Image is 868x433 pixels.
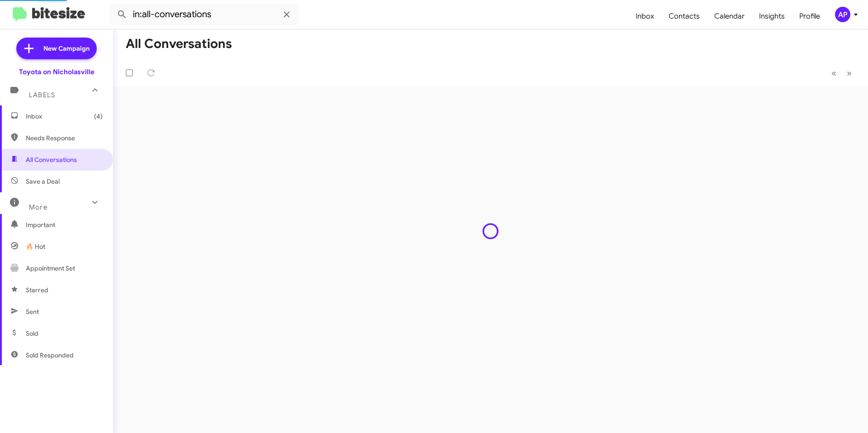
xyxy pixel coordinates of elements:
span: « [831,67,836,79]
div: AP [835,7,850,22]
h1: All Conversations [126,37,232,51]
span: Sold Responded [26,351,74,360]
span: » [847,67,852,79]
span: Important [26,220,103,229]
span: (4) [94,112,103,121]
nav: Page navigation example [826,64,857,82]
a: Inbox [628,3,661,29]
span: Starred [26,285,48,295]
span: Sent [26,307,39,316]
span: More [29,203,47,211]
span: Appointment Set [26,264,75,273]
button: Next [841,64,857,82]
a: Profile [792,3,827,29]
a: New Campaign [16,38,97,59]
span: Save a Deal [26,177,60,186]
span: New Campaign [43,44,90,53]
button: Previous [826,64,842,82]
span: Inbox [26,112,103,121]
a: Calendar [707,3,752,29]
input: Search [109,4,299,25]
span: 🔥 Hot [26,242,45,251]
span: All Conversations [26,155,77,164]
span: Labels [29,91,55,99]
span: Sold [26,329,38,338]
a: Insights [752,3,792,29]
a: Contacts [661,3,707,29]
button: AP [827,7,858,22]
div: Toyota on Nicholasville [19,67,94,76]
span: Needs Response [26,133,103,143]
